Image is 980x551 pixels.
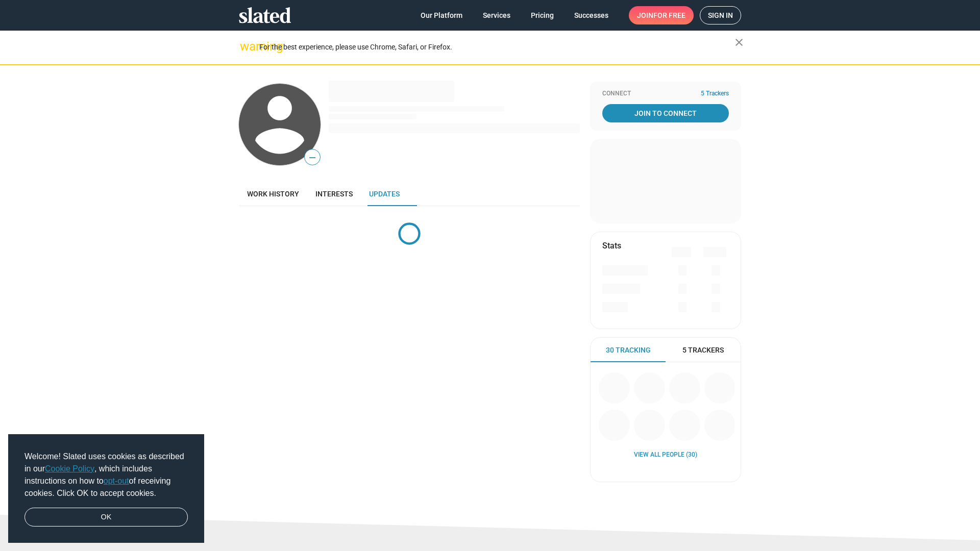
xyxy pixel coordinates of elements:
[602,90,729,98] div: Connect
[531,6,554,24] span: Pricing
[361,182,408,206] a: Updates
[247,190,299,198] span: Work history
[369,190,400,198] span: Updates
[602,104,729,122] a: Join To Connect
[412,6,471,24] a: Our Platform
[307,182,361,206] a: Interests
[637,6,685,24] span: Join
[606,345,651,355] span: 30 Tracking
[566,6,617,24] a: Successes
[239,182,307,206] a: Work history
[708,7,733,24] span: Sign in
[629,6,694,24] a: Joinfor free
[240,40,252,53] mat-icon: warning
[574,6,608,24] span: Successes
[483,6,510,24] span: Services
[45,464,94,473] a: Cookie Policy
[653,6,685,24] span: for free
[701,90,729,98] span: 5 Trackers
[682,345,724,355] span: 5 Trackers
[315,190,353,198] span: Interests
[602,240,621,251] mat-card-title: Stats
[604,104,727,122] span: Join To Connect
[104,477,129,485] a: opt-out
[523,6,562,24] a: Pricing
[733,36,745,48] mat-icon: close
[8,434,204,543] div: cookieconsent
[634,451,697,459] a: View all People (30)
[24,450,188,499] span: Welcome! Slated uses cookies as described in our , which includes instructions on how to of recei...
[700,6,741,24] a: Sign in
[475,6,519,24] a: Services
[421,6,462,24] span: Our Platform
[259,40,735,54] div: For the best experience, please use Chrome, Safari, or Firefox.
[24,508,188,527] a: dismiss cookie message
[305,151,320,164] span: —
